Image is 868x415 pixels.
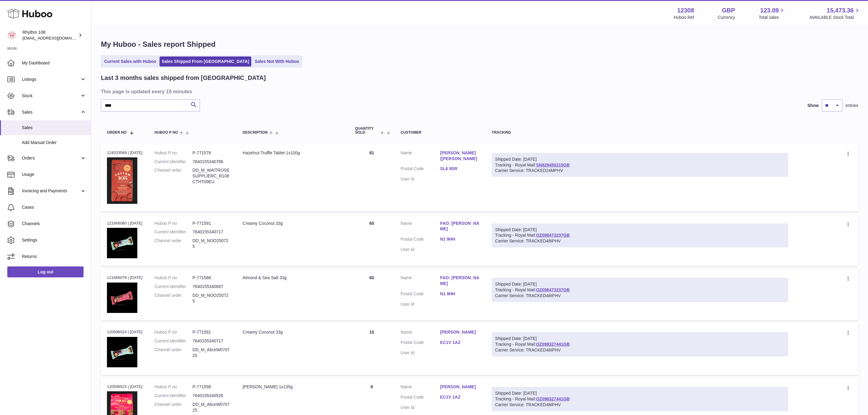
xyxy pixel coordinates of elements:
[193,150,231,156] dd: P-771578
[492,387,788,411] div: Tracking - Royal Mail:
[22,155,80,161] span: Orders
[107,228,137,258] img: 123081684745583.jpg
[401,329,440,337] dt: Name
[193,221,231,226] dd: P-771591
[155,221,193,226] dt: Huboo P no
[401,405,440,410] dt: User Id
[440,384,480,390] a: [PERSON_NAME]
[243,384,343,390] div: [PERSON_NAME] 1x135g
[827,6,854,15] span: 15,473.36
[243,221,343,226] div: Creamy Coconut 33g
[22,109,80,115] span: Sales
[101,88,857,95] h3: This page is updated every 15 minutes
[22,29,77,41] div: Rhythm 108
[809,15,861,20] span: AVAILABLE Stock Total
[355,127,379,135] span: Quantity Sold
[401,275,440,288] dt: Name
[160,57,251,67] a: Sales Shipped From [GEOGRAPHIC_DATA]
[440,394,480,400] a: EC1V 1AZ
[22,93,80,99] span: Stock
[193,284,231,290] dd: 7640155340687
[243,131,268,135] span: Description
[107,221,142,226] div: 121666080 | [DATE]
[107,157,137,204] img: 123081684745952.jpg
[22,172,86,177] span: Usage
[102,57,158,67] a: Current Sales with Huboo
[401,291,440,298] dt: Postal Code
[193,238,231,249] dd: DD_M_NOO250725
[22,36,89,40] span: [EMAIL_ADDRESS][DOMAIN_NAME]
[495,336,785,341] div: Shipped Date: [DATE]
[22,188,80,194] span: Invoicing and Payments
[155,384,193,390] dt: Huboo P no
[252,57,301,67] a: Sales Not With Huboo
[492,332,788,356] div: Tracking - Royal Mail:
[155,238,193,249] dt: Channel order
[718,15,735,20] div: Currency
[536,396,570,401] a: OZ098327441GB
[440,221,480,232] a: FAO: [PERSON_NAME]
[401,301,440,307] dt: User Id
[349,269,395,320] td: 60
[22,125,86,131] span: Sales
[536,233,570,238] a: OZ098473237GB
[155,159,193,165] dt: Current identifier
[243,329,343,335] div: Creamy Coconut 33g
[492,153,788,177] div: Tracking - Royal Mail:
[760,6,779,15] span: 123.09
[401,221,440,234] dt: Name
[22,60,86,66] span: My Dashboard
[495,347,785,353] div: Carrier Service: TRACKED48IPHV
[536,342,570,347] a: OZ098327441GB
[193,229,231,235] dd: 7640155340717
[155,284,193,290] dt: Current identifier
[155,275,193,281] dt: Huboo P no
[155,150,193,156] dt: Huboo P no
[440,275,480,286] a: FAO: [PERSON_NAME]
[193,384,231,390] dd: P-771558
[495,156,785,162] div: Shipped Date: [DATE]
[401,166,440,173] dt: Postal Code
[107,384,142,389] div: 120596523 | [DATE]
[101,39,858,49] h1: My Huboo - Sales report Shipped
[440,291,480,297] a: N1 9HH
[401,150,440,163] dt: Name
[401,176,440,182] dt: User Id
[495,293,785,299] div: Carrier Service: TRACKED48IPHV
[495,238,785,244] div: Carrier Service: TRACKED48IPHV
[536,287,570,292] a: OZ098473237GB
[440,340,480,345] a: EC1V 1AZ
[492,131,788,135] div: Tracking
[101,74,266,82] h2: Last 3 months sales shipped from [GEOGRAPHIC_DATA]
[193,402,231,413] dd: DD_M_AliceW070725
[495,402,785,408] div: Carrier Service: TRACKED48IPHV
[107,329,142,335] div: 120596524 | [DATE]
[674,15,694,20] div: Huboo Ref
[401,236,440,244] dt: Postal Code
[155,347,193,358] dt: Channel order
[155,293,193,304] dt: Channel order
[22,237,86,243] span: Settings
[155,338,193,344] dt: Current identifier
[759,15,786,20] span: Total sales
[401,384,440,391] dt: Name
[22,140,86,146] span: Add Manual Order
[349,323,395,375] td: 15
[495,168,785,173] div: Carrier Service: TRACKED24MPHV
[440,329,480,335] a: [PERSON_NAME]
[846,103,858,108] span: entries
[349,144,395,211] td: 81
[243,150,343,156] div: Hazelnut Truffle Tablet 1x100g
[193,329,231,335] dd: P-771591
[495,390,785,396] div: Shipped Date: [DATE]
[492,224,788,248] div: Tracking - Royal Mail:
[440,150,480,162] a: [PERSON_NAME] ([PERSON_NAME]
[155,167,193,185] dt: Channel order
[193,167,231,185] dd: DD_M_WAITROSESUPPLIERC_R108CTHT09EU
[401,340,440,347] dt: Postal Code
[193,275,231,281] dd: P-771588
[22,221,86,227] span: Channels
[440,166,480,172] a: SL6 9SR
[7,266,84,277] a: Log out
[155,402,193,413] dt: Channel order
